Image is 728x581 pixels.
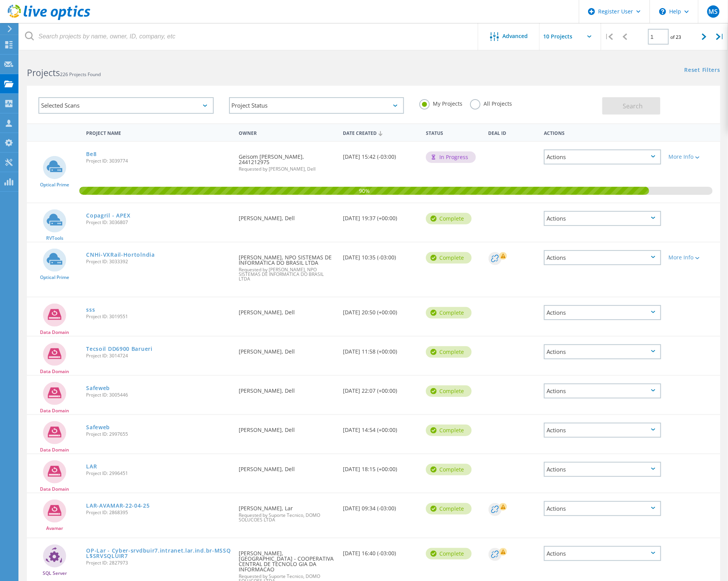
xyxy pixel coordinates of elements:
[426,346,472,358] div: Complete
[623,102,643,110] span: Search
[86,220,231,225] span: Project ID: 3036807
[60,71,101,78] span: 226 Projects Found
[86,314,231,319] span: Project ID: 3019551
[339,142,422,167] div: [DATE] 15:42 (-03:00)
[470,99,512,106] label: All Projects
[235,142,339,179] div: Geisom [PERSON_NAME], 2441212975
[86,259,231,264] span: Project ID: 3033392
[544,149,661,164] div: Actions
[46,526,63,531] span: Avamar
[669,255,716,260] div: More Info
[669,154,716,159] div: More Info
[426,151,476,163] div: In Progress
[339,125,422,140] div: Date Created
[426,307,472,319] div: Complete
[235,125,339,139] div: Owner
[40,275,69,280] span: Optical Prime
[239,513,335,522] span: Requested by Suporte Tecnico, DOMO SOLUCOES LTDA
[86,393,231,397] span: Project ID: 3005446
[339,454,422,480] div: [DATE] 18:15 (+00:00)
[685,67,720,74] a: Reset Filters
[40,408,69,413] span: Data Domain
[86,503,150,508] a: LAR-AVAMAR-22-04-25
[503,33,528,39] span: Advanced
[235,297,339,323] div: [PERSON_NAME], Dell
[86,159,231,163] span: Project ID: 3039774
[235,493,339,530] div: [PERSON_NAME], Lar
[426,503,472,515] div: Complete
[426,385,472,397] div: Complete
[339,415,422,440] div: [DATE] 14:54 (+00:00)
[426,548,472,559] div: Complete
[339,337,422,362] div: [DATE] 11:58 (+00:00)
[426,425,472,436] div: Complete
[86,307,95,312] a: sss
[8,16,90,22] a: Live Optics Dashboard
[419,99,462,106] label: My Projects
[86,548,231,559] a: OP-Lar - Cyber-srvdbuir7.intranet.lar.ind.br-MSSQL$SRVSQLUIR7
[27,66,60,79] b: Projects
[19,23,479,50] input: Search projects by name, owner, ID, company, etc
[339,242,422,268] div: [DATE] 10:35 (-03:00)
[544,383,661,398] div: Actions
[239,267,335,281] span: Requested by [PERSON_NAME], NPO SISTEMAS DE INFORMATICA DO BRASIL LTDA
[339,297,422,323] div: [DATE] 20:50 (+00:00)
[40,369,69,374] span: Data Domain
[86,385,110,391] a: Safeweb
[86,561,231,565] span: Project ID: 2827973
[544,546,661,561] div: Actions
[671,34,681,40] span: of 23
[544,211,661,226] div: Actions
[339,203,422,229] div: [DATE] 19:37 (+00:00)
[540,125,665,139] div: Actions
[79,187,649,194] span: 90%
[544,501,661,516] div: Actions
[82,125,235,139] div: Project Name
[339,538,422,564] div: [DATE] 16:40 (-03:00)
[229,97,404,114] div: Project Status
[235,242,339,289] div: [PERSON_NAME], NPO SISTEMAS DE INFORMATICA DO BRASIL LTDA
[235,454,339,480] div: [PERSON_NAME], Dell
[38,97,214,114] div: Selected Scans
[40,330,69,335] span: Data Domain
[46,236,63,241] span: RVTools
[601,23,617,50] div: |
[544,462,661,477] div: Actions
[422,125,484,139] div: Status
[708,8,718,15] span: MS
[339,493,422,519] div: [DATE] 09:34 (-03:00)
[659,8,666,15] svg: \n
[86,432,231,437] span: Project ID: 2997655
[86,471,231,476] span: Project ID: 2996451
[426,213,472,224] div: Complete
[339,376,422,401] div: [DATE] 22:07 (+00:00)
[86,425,110,430] a: Safeweb
[544,305,661,320] div: Actions
[602,97,660,115] button: Search
[86,510,231,515] span: Project ID: 2868395
[485,125,540,139] div: Deal Id
[86,151,96,157] a: Be8
[712,23,728,50] div: |
[544,423,661,438] div: Actions
[86,346,152,352] a: Tecsoil DD6900 Barueri
[86,252,155,257] a: CNHi-VXRail-Hortolndia
[43,571,67,576] span: SQL Server
[40,183,69,187] span: Optical Prime
[426,252,472,264] div: Complete
[235,415,339,440] div: [PERSON_NAME], Dell
[40,487,69,491] span: Data Domain
[235,337,339,362] div: [PERSON_NAME], Dell
[86,464,97,469] a: LAR
[235,203,339,229] div: [PERSON_NAME], Dell
[239,167,335,171] span: Requested by [PERSON_NAME], Dell
[426,464,472,475] div: Complete
[86,354,231,358] span: Project ID: 3014724
[40,448,69,452] span: Data Domain
[235,376,339,401] div: [PERSON_NAME], Dell
[544,250,661,265] div: Actions
[86,213,131,218] a: Copagril - APEX
[544,344,661,359] div: Actions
